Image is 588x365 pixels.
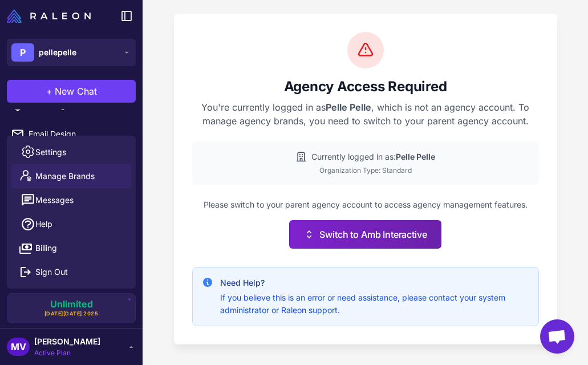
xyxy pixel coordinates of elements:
p: If you believe this is an error or need assistance, please contact your system administrator or R... [220,291,529,317]
span: [DATE][DATE] 2025 [44,310,99,318]
span: Unlimited [50,299,93,309]
span: Manage Brands [35,170,95,182]
span: [PERSON_NAME] [34,335,100,348]
div: Organization Type: Standard [201,165,530,176]
button: Sign Out [11,260,131,284]
p: You're currently logged in as , which is not an agency account. To manage agency brands, you need... [192,100,539,128]
a: Email Design [5,122,138,146]
button: Switch to Amb Interactive [289,220,441,249]
div: P [11,43,34,62]
button: Ppellepelle [7,39,136,66]
a: Help [11,212,131,236]
span: pellepelle [39,46,76,59]
span: Currently logged in as: [311,151,435,163]
a: Raleon Logo [7,9,95,23]
span: Active Plan [34,348,100,358]
div: Open chat [540,319,574,354]
span: Settings [35,146,66,159]
button: +New Chat [7,80,136,103]
p: Please switch to your parent agency account to access agency management features. [192,198,539,211]
span: Billing [35,242,57,254]
span: New Chat [55,84,97,98]
span: Sign Out [35,266,68,278]
strong: Pelle Pelle [396,152,435,161]
span: Messages [35,194,74,206]
img: Raleon Logo [7,9,91,23]
span: Email Design [29,128,129,140]
strong: Pelle Pelle [326,102,371,113]
span: + [46,84,52,98]
button: Messages [11,188,131,212]
h2: Agency Access Required [192,78,539,96]
span: Help [35,218,52,230]
div: MV [7,338,30,356]
h4: Need Help? [220,277,529,289]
